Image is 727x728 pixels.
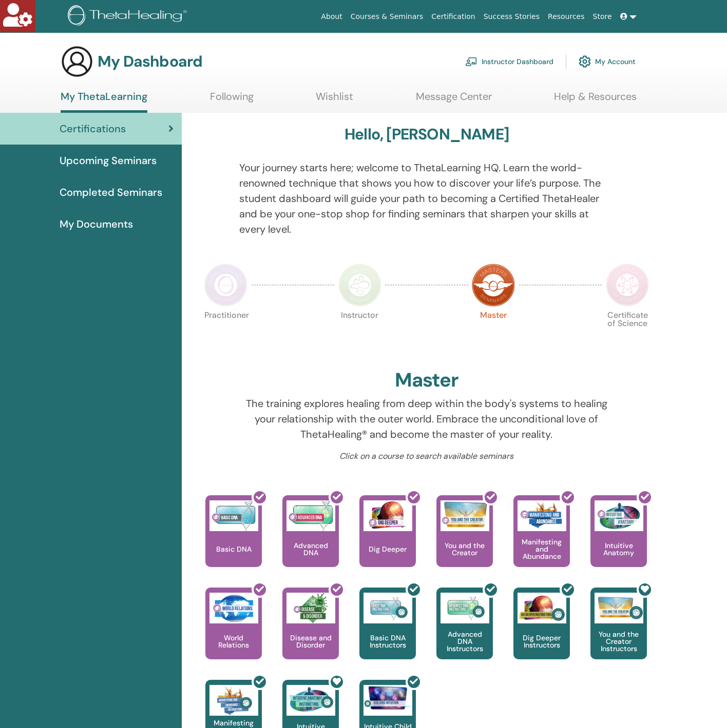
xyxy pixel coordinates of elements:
span: Certifications [60,121,126,136]
a: Intuitive Anatomy Intuitive Anatomy [590,495,647,588]
p: Advanced DNA [282,542,339,556]
img: Practitioner [204,264,247,307]
a: My ThetaLearning [61,90,147,113]
img: Advanced DNA [286,500,335,531]
img: World Relations [209,593,258,623]
a: Basic DNA Instructors Basic DNA Instructors [359,588,416,680]
p: Certificate of Science [606,311,649,354]
a: You and the Creator You and the Creator [436,495,493,588]
p: Instructor [338,311,381,354]
a: Message Center [416,90,492,110]
span: My Documents [60,216,133,232]
p: The training explores healing from deep within the body's systems to healing your relationship wi... [239,396,614,442]
a: About [317,7,346,26]
h3: My Dashboard [98,52,202,71]
img: You and the Creator [441,500,489,529]
h2: Master [395,369,458,392]
a: Instructor Dashboard [465,50,553,73]
a: Disease and Disorder Disease and Disorder [282,588,339,680]
img: Advanced DNA Instructors [441,593,489,623]
img: cog.svg [579,53,591,70]
a: Basic DNA Basic DNA [205,495,262,588]
img: generic-user-icon.jpg [61,45,93,78]
img: Basic DNA Instructors [363,593,412,623]
h3: Hello, [PERSON_NAME] [345,125,509,144]
img: Master [472,264,515,307]
a: Resources [544,7,589,26]
a: My Account [579,50,636,73]
img: Manifesting and Abundance Instructors [209,685,258,716]
img: Manifesting and Abundance [518,500,566,531]
a: Store [589,7,616,26]
p: Dig Deeper [365,545,411,553]
img: Disease and Disorder [286,593,335,623]
a: Dig Deeper Instructors Dig Deeper Instructors [513,588,570,680]
a: Advanced DNA Instructors Advanced DNA Instructors [436,588,493,680]
a: Help & Resources [554,90,637,110]
p: Your journey starts here; welcome to ThetaLearning HQ. Learn the world-renowned technique that sh... [239,160,614,237]
a: World Relations World Relations [205,588,262,680]
p: World Relations [205,634,262,649]
p: Advanced DNA Instructors [436,631,493,652]
img: Instructor [338,264,381,307]
a: Following [210,90,254,110]
p: Master [472,311,515,354]
p: You and the Creator [436,542,493,556]
p: You and the Creator Instructors [590,631,647,652]
p: Manifesting and Abundance [513,538,570,560]
a: Advanced DNA Advanced DNA [282,495,339,588]
img: Basic DNA [209,500,258,531]
p: Click on a course to search available seminars [239,450,614,462]
p: Disease and Disorder [282,634,339,649]
a: Wishlist [316,90,353,110]
img: chalkboard-teacher.svg [465,57,477,66]
span: Completed Seminars [60,185,162,200]
a: Manifesting and Abundance Manifesting and Abundance [513,495,570,588]
p: Basic DNA Instructors [359,634,416,649]
img: You and the Creator Instructors [595,593,643,623]
a: Success Stories [480,7,544,26]
a: You and the Creator Instructors You and the Creator Instructors [590,588,647,680]
img: Certificate of Science [606,264,649,307]
a: Dig Deeper Dig Deeper [359,495,416,588]
p: Intuitive Anatomy [590,542,647,556]
p: Practitioner [204,311,247,354]
p: Dig Deeper Instructors [513,634,570,649]
img: Intuitive Anatomy [595,500,643,531]
img: logo.png [68,5,190,28]
a: Courses & Seminars [347,7,428,26]
img: Dig Deeper [363,500,412,531]
span: Upcoming Seminars [60,153,157,168]
a: Certification [427,7,479,26]
img: Dig Deeper Instructors [518,593,566,623]
img: Intuitive Anatomy Instructors [286,685,335,716]
img: Intuitive Child In Me Instructors [363,685,412,710]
